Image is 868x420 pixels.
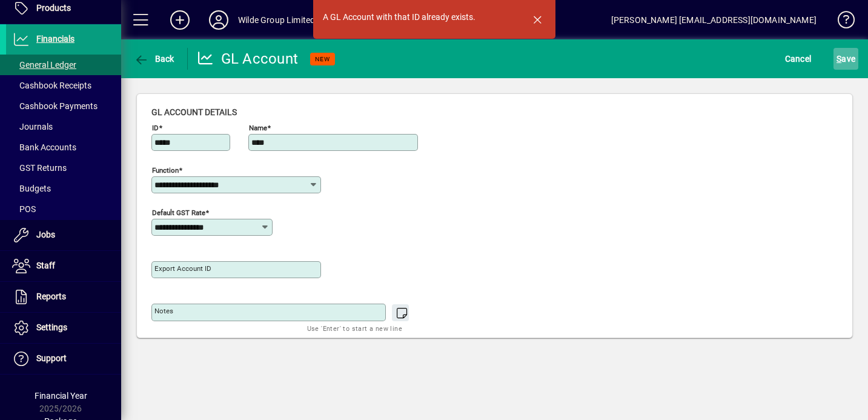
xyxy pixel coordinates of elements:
[6,75,121,96] a: Cashbook Receipts
[197,49,299,68] div: GL Account
[36,261,55,270] span: Staff
[36,3,71,13] span: Products
[6,199,121,219] a: POS
[6,178,121,199] a: Budgets
[782,48,815,70] button: Cancel
[12,81,91,90] span: Cashbook Receipts
[161,9,199,31] button: Add
[12,184,51,193] span: Budgets
[12,163,67,173] span: GST Returns
[154,307,173,315] mat-label: Notes
[837,49,855,68] span: ave
[6,344,121,374] a: Support
[315,55,330,63] span: NEW
[307,321,402,335] mat-hint: Use 'Enter' to start a new line
[36,353,67,363] span: Support
[829,2,853,42] a: Knowledge Base
[36,34,75,44] span: Financials
[134,54,174,64] span: Back
[6,158,121,178] a: GST Returns
[6,251,121,281] a: Staff
[6,220,121,250] a: Jobs
[12,60,76,70] span: General Ledger
[12,122,53,132] span: Journals
[6,313,121,343] a: Settings
[12,204,36,214] span: POS
[152,166,179,175] mat-label: Function
[121,48,188,70] app-page-header-button: Back
[785,49,812,68] span: Cancel
[199,9,238,31] button: Profile
[837,54,841,64] span: S
[131,48,177,70] button: Back
[12,101,98,111] span: Cashbook Payments
[6,137,121,158] a: Bank Accounts
[238,10,394,30] div: Wilde Group Limited T/A Riccarton Signs
[611,10,817,30] div: [PERSON_NAME] [EMAIL_ADDRESS][DOMAIN_NAME]
[152,124,159,132] mat-label: ID
[36,292,66,301] span: Reports
[35,391,87,401] span: Financial Year
[6,282,121,312] a: Reports
[6,55,121,75] a: General Ledger
[154,264,211,273] mat-label: Export account ID
[151,107,237,117] span: GL account details
[249,124,267,132] mat-label: Name
[152,208,205,217] mat-label: Default GST rate
[6,116,121,137] a: Journals
[833,48,858,70] button: Save
[6,96,121,116] a: Cashbook Payments
[12,142,76,152] span: Bank Accounts
[36,230,55,239] span: Jobs
[36,322,67,332] span: Settings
